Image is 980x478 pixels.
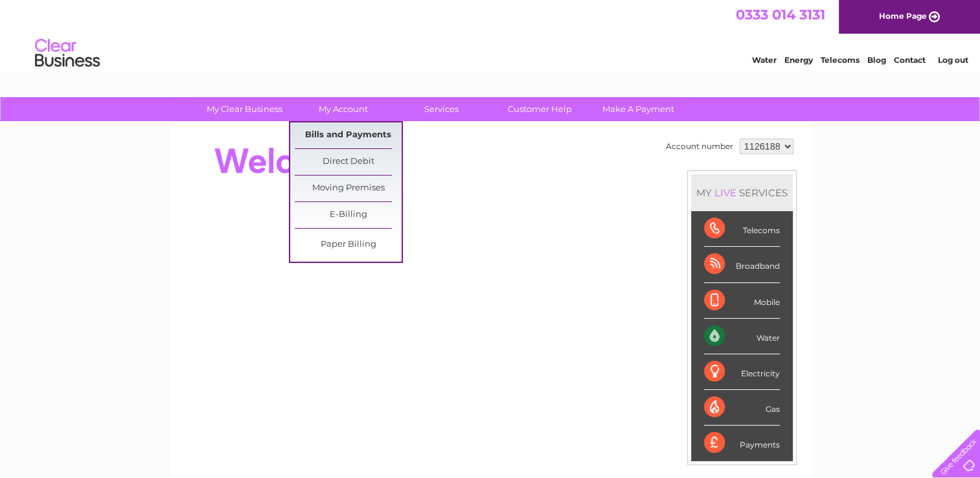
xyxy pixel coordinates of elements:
a: Moving Premises [295,176,402,201]
a: E-Billing [295,202,402,228]
a: Log out [937,55,968,65]
a: Direct Debit [295,149,402,175]
td: Account number [663,135,736,157]
a: Paper Billing [295,232,402,258]
a: Contact [894,55,926,65]
div: Broadband [704,247,780,282]
a: 0333 014 3131 [736,6,825,23]
div: LIVE [712,187,739,199]
div: Payments [704,426,780,461]
a: Make A Payment [585,97,692,121]
div: Telecoms [704,211,780,247]
a: Blog [867,55,886,65]
a: Telecoms [821,55,860,65]
div: Gas [704,390,780,426]
a: My Clear Business [191,97,298,121]
div: Electricity [704,354,780,390]
div: Clear Business is a trading name of Verastar Limited (registered in [GEOGRAPHIC_DATA] No. 3667643... [185,7,797,63]
a: Services [388,97,495,121]
a: Customer Help [486,97,593,121]
div: MY SERVICES [691,174,793,211]
img: logo.png [34,34,100,73]
div: Mobile [704,283,780,319]
a: Energy [784,55,813,65]
a: My Account [290,97,396,121]
a: Bills and Payments [295,122,402,148]
div: Water [704,319,780,354]
a: Water [752,55,777,65]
